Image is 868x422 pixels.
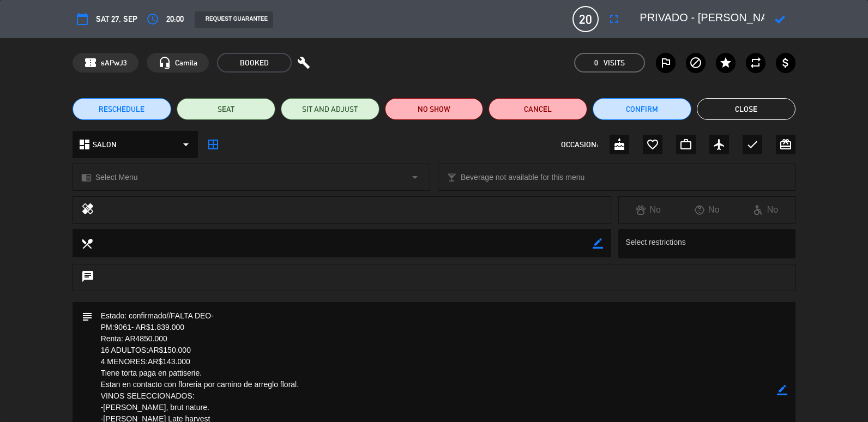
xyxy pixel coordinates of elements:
i: chat [81,270,94,285]
span: Select Menu [95,171,138,184]
i: card_giftcard [779,138,792,151]
i: block [689,56,702,69]
i: subject [81,310,93,322]
button: calendar_today [73,9,92,29]
span: BOOKED [217,53,292,73]
div: No [737,203,795,217]
i: access_time [146,13,159,26]
i: attach_money [779,56,792,69]
i: arrow_drop_down [179,138,192,151]
span: 0 [594,57,598,69]
i: border_color [593,238,603,249]
i: repeat [749,56,762,69]
span: RESCHEDULE [99,104,144,115]
i: chrome_reader_mode [81,172,92,183]
span: SALON [93,138,117,151]
i: border_all [207,138,220,151]
i: healing [81,202,94,218]
i: local_bar [447,172,457,183]
i: calendar_today [76,13,89,26]
i: star [719,56,732,69]
i: work_outline [679,138,692,151]
i: build [297,56,310,69]
button: Confirm [593,98,691,120]
span: 20 [572,6,599,32]
button: NO SHOW [385,98,484,120]
span: sAPwJ3 [101,57,127,69]
i: fullscreen [607,13,620,26]
i: arrow_drop_down [408,171,421,184]
button: Close [697,98,795,120]
em: Visits [604,57,625,69]
i: local_dining [81,237,93,249]
i: dashboard [78,138,91,151]
button: SEAT [177,98,275,120]
i: favorite_border [646,138,659,151]
span: Camila [175,57,197,69]
span: Beverage not available for this menu [461,171,584,184]
i: headset_mic [158,56,171,69]
button: fullscreen [604,9,624,29]
button: SIT AND ADJUST [281,98,379,120]
button: Cancel [489,98,587,120]
i: cake [613,138,626,151]
i: outlined_flag [659,56,672,69]
i: airplanemode_active [713,138,726,151]
div: No [619,203,678,217]
div: REQUEST GUARANTEE [195,11,273,28]
div: No [678,203,737,217]
span: Sat 27, Sep [96,13,137,26]
i: check [746,138,759,151]
span: confirmation_number [84,56,97,69]
button: RESCHEDULE [73,98,171,120]
span: OCCASION: [561,138,598,151]
button: access_time [143,9,162,29]
i: border_color [777,385,787,395]
span: 20:00 [166,13,184,26]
